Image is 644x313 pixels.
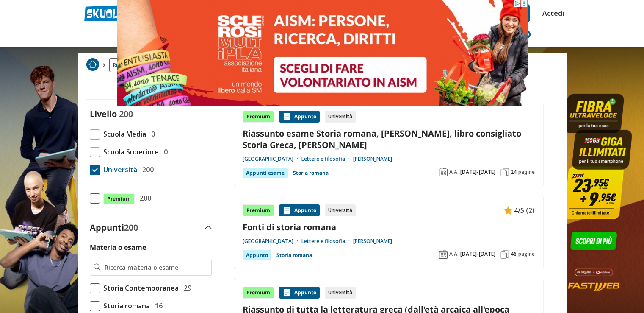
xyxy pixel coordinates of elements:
[103,193,135,204] span: Premium
[148,129,155,140] span: 0
[460,251,495,257] span: [DATE]-[DATE]
[243,156,301,162] a: [GEOGRAPHIC_DATA]
[100,300,150,311] span: Storia romana
[152,300,163,311] span: 16
[301,156,353,162] a: Lettere e filosofia
[243,111,274,123] div: Premium
[160,146,168,157] span: 0
[500,250,509,259] img: Pagine
[279,204,320,216] div: Appunto
[243,221,535,233] a: Fonti di storia romana
[205,226,212,229] img: Apri e chiudi sezione
[243,250,271,260] div: Appunto
[86,58,99,71] img: Home
[282,112,291,121] img: Appunti contenuto
[90,222,138,233] label: Appunti
[301,238,353,245] a: Lettere e filosofia
[282,288,291,297] img: Appunti contenuto
[279,111,320,123] div: Appunto
[514,205,524,216] span: 4/5
[105,263,207,272] input: Ricerca materia o esame
[243,168,288,178] div: Appunti esame
[526,205,535,216] span: (2)
[293,168,329,178] a: Storia romana
[100,146,159,157] span: Scuola Superiore
[100,282,179,293] span: Storia Contemporanea
[243,204,274,216] div: Premium
[86,58,99,72] a: Home
[439,168,448,176] img: Anno accademico
[119,108,133,120] span: 200
[86,91,215,98] div: Rimuovi tutti i filtri
[542,4,560,22] a: Accedi
[282,206,291,215] img: Appunti contenuto
[518,251,535,257] span: pagine
[90,243,146,252] label: Materia o esame
[100,129,146,140] span: Scuola Media
[325,111,356,123] div: Università
[353,238,392,245] a: [PERSON_NAME]
[353,156,392,162] a: [PERSON_NAME]
[504,206,512,215] img: Appunti contenuto
[276,250,312,260] a: Storia romana
[511,251,517,257] span: 46
[325,204,356,216] div: Università
[243,128,535,151] a: Riassunto esame Storia romana, [PERSON_NAME], libro consigliato Storia Greca, [PERSON_NAME]
[511,169,517,176] span: 24
[90,108,117,120] label: Livello
[243,238,301,245] a: [GEOGRAPHIC_DATA]
[139,164,154,175] span: 200
[449,251,459,257] span: A.A.
[243,287,274,299] div: Premium
[500,168,509,176] img: Pagine
[325,287,356,299] div: Università
[460,169,495,176] span: [DATE]-[DATE]
[518,169,535,176] span: pagine
[100,164,137,175] span: Università
[109,58,134,72] a: Ricerca
[279,287,320,299] div: Appunto
[136,193,151,204] span: 200
[180,282,191,293] span: 29
[449,169,459,176] span: A.A.
[94,263,102,272] img: Ricerca materia o esame
[439,250,448,259] img: Anno accademico
[124,222,138,233] span: 200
